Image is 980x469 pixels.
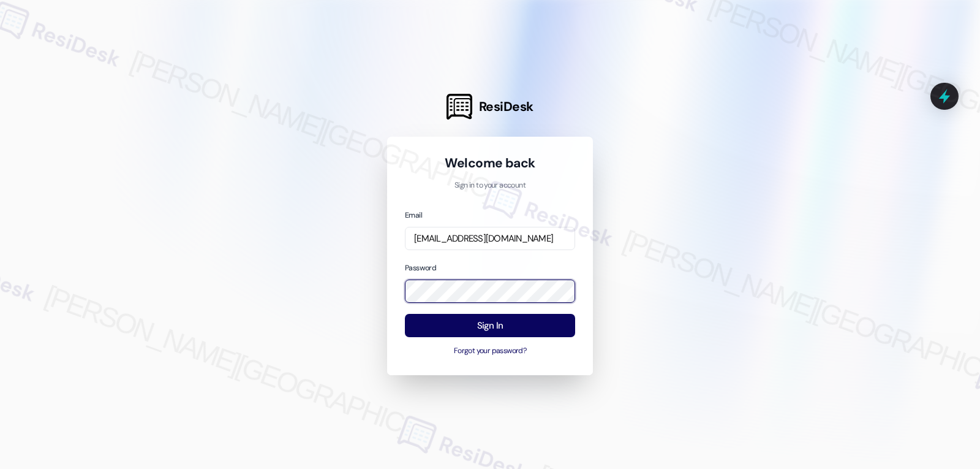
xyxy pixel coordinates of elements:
p: Sign in to your account [405,180,575,191]
span: ResiDesk [479,98,533,115]
button: Forgot your password? [405,346,575,357]
label: Email [405,210,422,220]
img: ResiDesk Logo [447,94,472,120]
label: Password [405,263,436,273]
input: name@example.com [405,227,575,251]
h1: Welcome back [405,154,575,172]
button: Sign In [405,314,575,338]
